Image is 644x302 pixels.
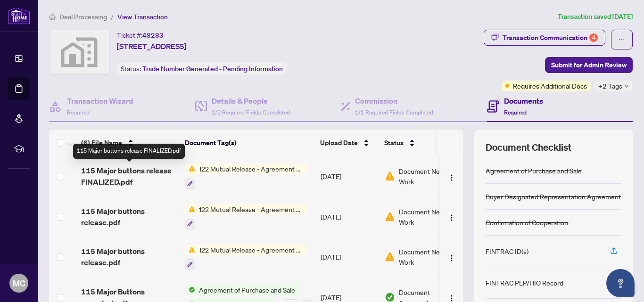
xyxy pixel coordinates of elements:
[504,95,543,106] h4: Documents
[117,41,186,52] span: [STREET_ADDRESS]
[399,166,457,187] span: Document Needs Work
[67,109,90,116] span: Required
[317,156,381,196] td: [DATE]
[185,163,195,174] img: Status Icon
[142,65,283,73] span: Trade Number Generated - Pending Information
[185,163,307,189] button: Status Icon122 Mutual Release - Agreement of Purchase and Sale
[212,95,290,106] h4: Details & People
[185,285,195,295] img: Status Icon
[111,11,114,22] li: /
[444,169,459,184] button: Logo
[486,165,582,176] div: Agreement of Purchase and Sale
[355,95,433,106] h4: Commission
[448,214,455,221] img: Logo
[380,130,461,156] th: Status
[117,30,164,41] div: Ticket #:
[185,204,195,214] img: Status Icon
[13,277,25,290] span: MC
[117,13,168,21] span: View Transaction
[513,81,587,91] span: Requires Additional Docs
[195,285,299,295] span: Agreement of Purchase and Sale
[385,252,395,262] img: Document Status
[504,109,527,116] span: Required
[195,245,307,255] span: 122 Mutual Release - Agreement of Purchase and Sale
[624,84,629,89] span: down
[444,209,459,224] button: Logo
[448,254,455,262] img: Logo
[448,174,455,181] img: Logo
[320,138,358,148] span: Upload Date
[81,205,177,228] span: 115 Major buttons release.pdf
[385,171,395,181] img: Document Status
[448,294,455,302] img: Logo
[195,163,307,174] span: 122 Mutual Release - Agreement of Purchase and Sale
[385,212,395,222] img: Document Status
[67,95,133,106] h4: Transaction Wizard
[619,36,625,43] span: ellipsis
[444,249,459,264] button: Logo
[117,62,287,75] div: Status:
[195,204,307,214] span: 122 Mutual Release - Agreement of Purchase and Sale
[316,130,380,156] th: Upload Date
[59,13,107,21] span: Deal Processing
[212,109,290,116] span: 2/2 Required Fields Completed
[317,196,381,237] td: [DATE]
[317,237,381,278] td: [DATE]
[185,204,307,229] button: Status Icon122 Mutual Release - Agreement of Purchase and Sale
[8,7,30,24] img: logo
[558,11,633,22] article: Transaction saved [DATE]
[181,130,316,156] th: Document Tag(s)
[142,31,164,40] span: 48283
[551,57,627,73] span: Submit for Admin Review
[50,30,109,74] img: svg%3e
[545,57,633,73] button: Submit for Admin Review
[355,109,433,116] span: 1/1 Required Fields Completed
[598,81,622,91] span: +2 Tags
[503,30,598,45] div: Transaction Communication
[486,246,528,256] div: FINTRAC ID(s)
[73,144,185,159] div: 115 Major buttons release FINALIZED.pdf
[486,141,571,154] span: Document Checklist
[486,217,568,228] div: Confirmation of Cooperation
[399,246,457,267] span: Document Needs Work
[384,138,404,148] span: Status
[399,206,457,227] span: Document Needs Work
[81,138,122,148] span: (6) File Name
[185,245,195,255] img: Status Icon
[484,30,605,46] button: Transaction Communication4
[606,269,635,297] button: Open asap
[81,165,177,188] span: 115 Major buttons release FINALIZED.pdf
[77,130,181,156] th: (6) File Name
[486,191,621,202] div: Buyer Designated Representation Agreement
[185,245,307,270] button: Status Icon122 Mutual Release - Agreement of Purchase and Sale
[589,33,598,42] div: 4
[81,245,177,268] span: 115 Major buttons release.pdf
[49,14,56,20] span: home
[486,278,563,288] div: FINTRAC PEP/HIO Record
